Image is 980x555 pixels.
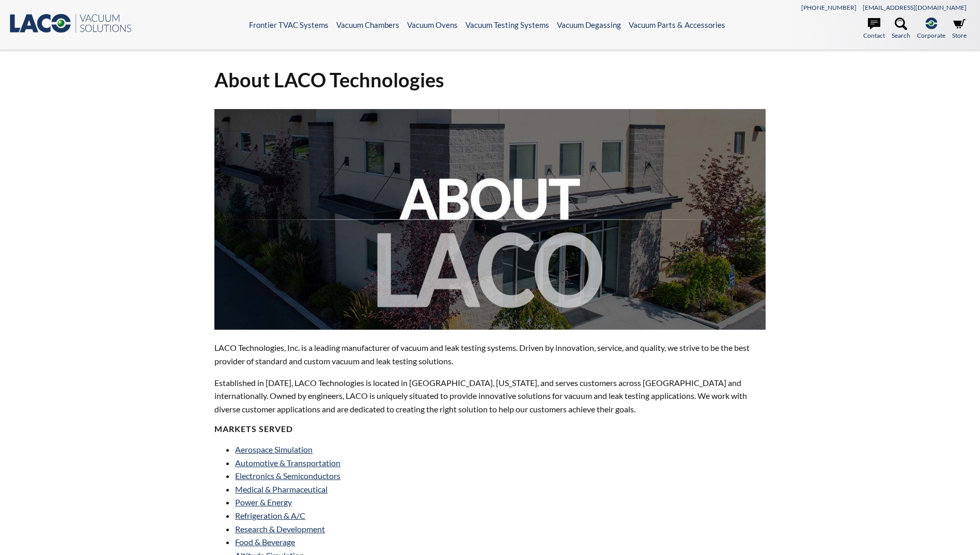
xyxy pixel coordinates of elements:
[214,67,765,92] h1: About LACO Technologies
[863,4,967,11] a: [EMAIL_ADDRESS][DOMAIN_NAME]
[249,20,329,29] a: Frontier TVAC Systems
[235,458,340,468] a: Automotive & Transportation
[214,341,765,367] p: LACO Technologies, Inc. is a leading manufacturer of vacuum and leak testing systems. Driven by i...
[235,444,313,454] a: Aerospace Simulation
[952,18,967,40] a: Store
[892,18,910,40] a: Search
[465,20,549,29] a: Vacuum Testing Systems
[214,424,293,434] strong: MARKETS SERVED
[235,537,295,547] a: Food & Beverage
[214,109,765,330] img: about-laco.jpg
[801,4,857,11] a: [PHONE_NUMBER]
[557,20,621,29] a: Vacuum Degassing
[917,30,945,40] span: Corporate
[235,524,325,534] a: Research & Development
[235,511,305,520] a: Refrigeration & A/C
[235,497,292,507] a: Power & Energy
[629,20,725,29] a: Vacuum Parts & Accessories
[407,20,458,29] a: Vacuum Ovens
[214,376,765,416] p: Established in [DATE], LACO Technologies is located in [GEOGRAPHIC_DATA], [US_STATE], and serves ...
[235,484,328,494] a: Medical & Pharmaceutical
[336,20,399,29] a: Vacuum Chambers
[863,18,885,40] a: Contact
[235,471,340,481] a: Electronics & Semiconductors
